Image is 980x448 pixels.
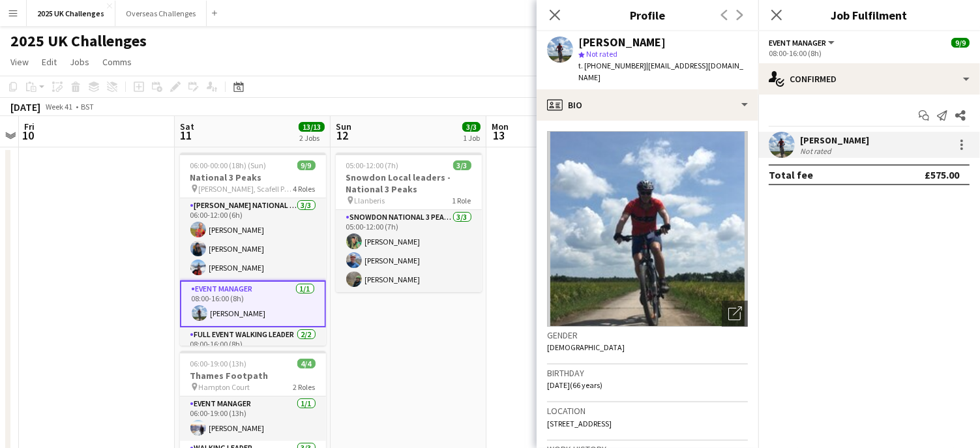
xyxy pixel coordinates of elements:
span: 12 [334,128,351,143]
span: 3/3 [462,122,481,132]
a: Comms [97,53,137,70]
a: View [5,53,34,70]
span: t. [PHONE_NUMBER] [578,61,646,70]
span: [DATE] (66 years) [547,380,602,390]
span: View [10,56,29,68]
app-card-role: Snowdon National 3 Peaks Walking Leader3/305:00-12:00 (7h)[PERSON_NAME][PERSON_NAME][PERSON_NAME] [336,210,482,292]
div: Total fee [769,168,813,181]
div: 2 Jobs [299,133,324,143]
div: Confirmed [758,63,980,95]
span: [STREET_ADDRESS] [547,419,612,428]
span: [DEMOGRAPHIC_DATA] [547,342,625,352]
a: Edit [37,53,62,70]
a: Jobs [65,53,95,70]
span: 9/9 [297,160,316,170]
div: Open photos pop-in [722,301,748,327]
h3: Job Fulfilment [758,7,980,23]
span: 10 [22,128,35,143]
span: Llanberis [355,196,385,205]
span: Edit [42,56,57,68]
span: Sat [180,121,194,132]
app-card-role: Event Manager1/106:00-19:00 (13h)[PERSON_NAME] [180,396,326,441]
h3: Thames Footpath [180,370,326,381]
span: Week 41 [43,102,76,112]
span: 06:00-19:00 (13h) [190,359,247,368]
span: Jobs [70,56,89,68]
button: 2025 UK Challenges [27,1,115,26]
span: 9/9 [951,38,970,48]
span: Fri [24,121,35,132]
h3: Location [547,405,748,417]
app-card-role: [PERSON_NAME] National 3 Peaks Walking Leader3/306:00-12:00 (6h)[PERSON_NAME][PERSON_NAME][PERSON... [180,198,326,280]
button: Overseas Challenges [115,1,207,26]
span: Sun [336,121,351,132]
app-card-role: Event Manager1/108:00-16:00 (8h)[PERSON_NAME] [180,280,326,327]
span: | [EMAIL_ADDRESS][DOMAIN_NAME] [578,61,743,82]
div: 1 Job [463,133,480,143]
span: 2 Roles [293,382,316,392]
div: Bio [537,89,758,121]
span: Hampton Court [199,382,250,392]
span: 13/13 [299,122,325,132]
div: BST [81,102,94,112]
app-job-card: 05:00-12:00 (7h)3/3Snowdon Local leaders - National 3 Peaks Llanberis1 RoleSnowdon National 3 Pea... [336,153,482,292]
app-card-role: Full Event Walking Leader2/208:00-16:00 (8h) [180,327,326,391]
div: 08:00-16:00 (8h) [769,48,970,58]
h1: 2025 UK Challenges [10,31,147,51]
h3: Birthday [547,367,748,379]
span: Mon [492,121,509,132]
span: 11 [178,128,194,143]
h3: Gender [547,329,748,341]
span: 05:00-12:00 (7h) [346,160,399,170]
span: 1 Role [453,196,471,205]
span: Not rated [586,49,617,59]
div: [PERSON_NAME] [578,37,666,48]
div: Not rated [800,146,834,156]
app-job-card: 06:00-00:00 (18h) (Sun)9/9National 3 Peaks [PERSON_NAME], Scafell Pike and Snowdon4 Roles[PERSON_... [180,153,326,346]
img: Crew avatar or photo [547,131,748,327]
span: [PERSON_NAME], Scafell Pike and Snowdon [199,184,293,194]
div: [PERSON_NAME] [800,134,869,146]
div: £575.00 [925,168,959,181]
span: 4/4 [297,359,316,368]
span: 13 [490,128,509,143]
h3: National 3 Peaks [180,172,326,183]
button: Event Manager [769,38,837,48]
span: Comms [102,56,132,68]
span: 06:00-00:00 (18h) (Sun) [190,160,267,170]
span: 3/3 [453,160,471,170]
span: 4 Roles [293,184,316,194]
span: Event Manager [769,38,826,48]
div: [DATE] [10,100,40,113]
h3: Profile [537,7,758,23]
h3: Snowdon Local leaders - National 3 Peaks [336,172,482,195]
